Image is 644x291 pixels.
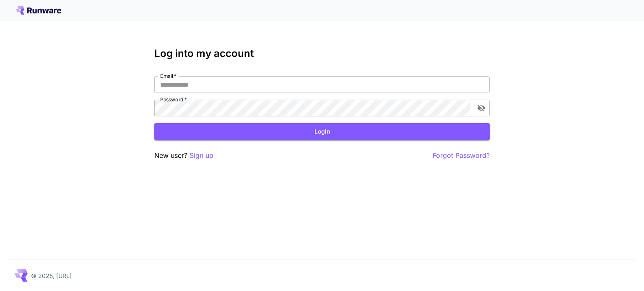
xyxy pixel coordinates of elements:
[160,72,177,80] label: Email
[190,150,213,161] button: Sign up
[31,271,72,280] p: © 2025, [URL]
[154,150,213,161] p: New user?
[154,48,490,59] h3: Log into my account
[154,123,490,140] button: Login
[474,100,489,116] button: toggle password visibility
[433,150,490,161] button: Forgot Password?
[160,96,187,103] label: Password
